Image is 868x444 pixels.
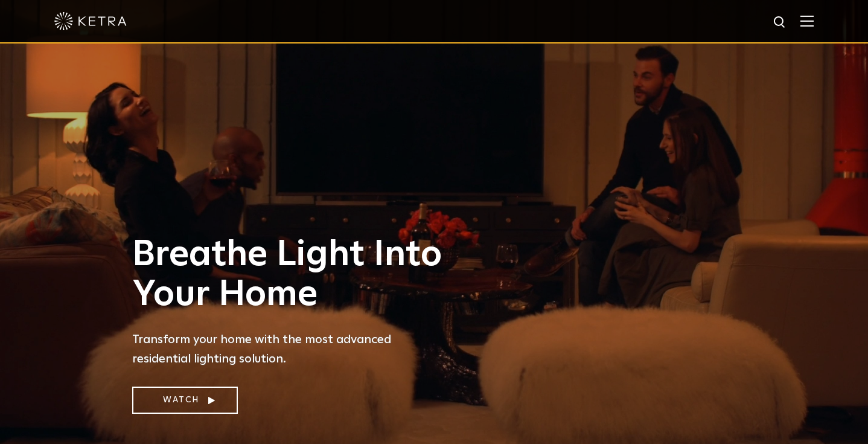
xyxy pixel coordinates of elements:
[132,330,452,368] p: Transform your home with the most advanced residential lighting solution.
[773,15,788,30] img: search icon
[132,235,452,315] h1: Breathe Light Into Your Home
[54,12,127,30] img: ketra-logo-2019-white
[132,387,238,414] a: Watch
[800,15,814,27] img: Hamburger%20Nav.svg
